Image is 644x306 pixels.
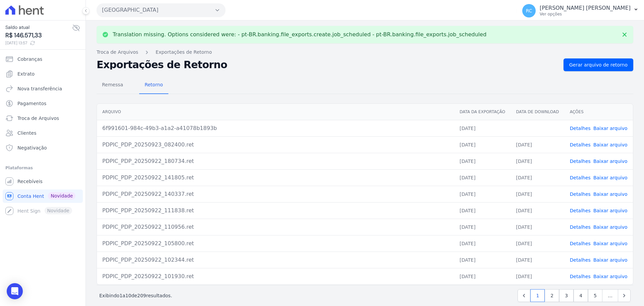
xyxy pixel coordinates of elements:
a: Cobranças [3,52,83,66]
span: … [602,289,618,302]
th: Data de Download [511,104,565,120]
button: RC [PERSON_NAME] [PERSON_NAME] Ver opções [517,1,644,20]
span: Remessa [98,78,127,91]
td: [DATE] [454,169,511,186]
a: Baixar arquivo [593,241,628,246]
h2: Exportações de Retorno [97,60,558,70]
span: 10 [125,293,131,298]
a: Baixar arquivo [593,208,628,213]
a: Troca de Arquivos [97,49,138,56]
p: Ver opções [540,11,631,17]
td: [DATE] [454,235,511,252]
span: [DATE] 13:57 [5,40,72,46]
div: PDPIC_PDP_20250922_180734.ret [102,157,449,165]
a: Detalhes [570,175,591,180]
td: [DATE] [511,252,565,268]
span: Novidade [48,192,75,200]
a: Baixar arquivo [593,142,628,147]
a: Next [618,289,631,302]
span: Conta Hent [17,193,44,200]
a: 5 [588,289,602,302]
span: Saldo atual [5,24,72,31]
nav: Sidebar [5,52,80,218]
td: [DATE] [454,219,511,235]
a: Exportações de Retorno [156,49,212,56]
span: Troca de Arquivos [17,115,59,122]
a: Remessa [97,77,128,94]
div: PDPIC_PDP_20250922_140337.ret [102,190,449,198]
td: [DATE] [454,202,511,219]
td: [DATE] [454,153,511,169]
a: 4 [574,289,588,302]
a: Baixar arquivo [593,191,628,197]
td: [DATE] [511,202,565,219]
span: R$ 146.571,33 [5,31,72,40]
span: Nova transferência [17,85,62,92]
p: Exibindo a de resultados. [99,292,172,299]
div: Open Intercom Messenger [7,283,23,299]
a: Clientes [3,126,83,140]
td: [DATE] [511,186,565,202]
a: Extrato [3,67,83,81]
a: Gerar arquivo de retorno [563,58,633,71]
td: [DATE] [454,120,511,136]
td: [DATE] [511,268,565,285]
div: PDPIC_PDP_20250922_110956.ret [102,223,449,231]
span: Pagamentos [17,100,46,107]
a: Baixar arquivo [593,257,628,263]
span: 1 [119,293,122,298]
a: Baixar arquivo [593,175,628,180]
span: 209 [137,293,146,298]
td: [DATE] [454,268,511,285]
span: Extrato [17,71,35,77]
a: Detalhes [570,159,591,164]
a: Baixar arquivo [593,224,628,230]
button: [GEOGRAPHIC_DATA] [97,3,225,17]
a: Detalhes [570,224,591,230]
div: Plataformas [5,164,80,172]
a: 2 [545,289,559,302]
span: Negativação [17,144,47,151]
div: PDPIC_PDP_20250922_105800.ret [102,239,449,248]
td: [DATE] [511,219,565,235]
a: Troca de Arquivos [3,112,83,125]
a: Baixar arquivo [593,126,628,131]
nav: Breadcrumb [97,49,633,56]
span: RC [526,8,532,13]
span: Retorno [141,78,167,91]
td: [DATE] [454,186,511,202]
div: PDPIC_PDP_20250923_082400.ret [102,141,449,149]
div: 6f991601-984c-49b3-a1a2-a41078b1893b [102,124,449,132]
div: PDPIC_PDP_20250922_141805.ret [102,174,449,182]
a: Baixar arquivo [593,159,628,164]
td: [DATE] [454,136,511,153]
a: Retorno [139,77,168,94]
a: Negativação [3,141,83,155]
span: Clientes [17,130,36,136]
div: PDPIC_PDP_20250922_111838.ret [102,207,449,215]
a: Recebíveis [3,175,83,188]
td: [DATE] [454,252,511,268]
td: [DATE] [511,235,565,252]
p: Translation missing. Options considered were: - pt-BR.banking.file_exports.create.job_scheduled -... [113,31,486,38]
a: Detalhes [570,126,591,131]
span: Gerar arquivo de retorno [569,61,628,68]
a: Conta Hent Novidade [3,189,83,203]
div: PDPIC_PDP_20250922_102344.ret [102,256,449,264]
p: [PERSON_NAME] [PERSON_NAME] [540,5,631,11]
span: Recebíveis [17,178,43,185]
th: Arquivo [97,104,454,120]
a: Detalhes [570,257,591,263]
a: Previous [518,289,530,302]
th: Data da Exportação [454,104,511,120]
td: [DATE] [511,153,565,169]
a: Detalhes [570,142,591,147]
a: 3 [559,289,574,302]
th: Ações [565,104,633,120]
a: Baixar arquivo [593,274,628,279]
a: Nova transferência [3,82,83,95]
div: PDPIC_PDP_20250922_101930.ret [102,272,449,280]
a: 1 [530,289,545,302]
td: [DATE] [511,169,565,186]
a: Detalhes [570,191,591,197]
